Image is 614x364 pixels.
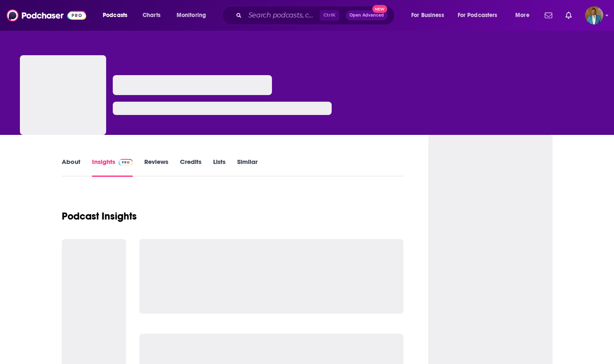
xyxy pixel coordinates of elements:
span: For Business [411,10,444,21]
a: Credits [180,158,201,177]
button: open menu [171,9,217,22]
h1: Podcast Insights [62,210,137,222]
a: Lists [213,158,226,177]
button: Show profile menu [585,6,603,24]
a: InsightsPodchaser Pro [92,158,133,177]
span: Monitoring [177,10,206,21]
span: New [372,5,387,13]
img: User Profile [585,6,603,24]
span: Open Advanced [349,13,384,17]
span: More [515,10,529,21]
a: Reviews [144,158,168,177]
span: Ctrl K [320,10,339,21]
span: Charts [143,10,160,21]
a: Show notifications dropdown [562,8,575,22]
button: open menu [510,9,540,22]
img: Podchaser - Follow, Share and Rate Podcasts [7,7,86,23]
a: About [62,158,80,177]
button: open menu [452,9,510,22]
a: Show notifications dropdown [541,8,556,22]
div: Search podcasts, credits, & more... [230,6,403,25]
img: Podchaser Pro [119,159,133,166]
input: Search podcasts, credits, & more... [245,9,320,22]
a: Similar [237,158,257,177]
span: Podcasts [103,10,127,21]
button: open menu [405,9,454,22]
button: open menu [97,9,138,22]
a: Charts [137,9,165,22]
button: Open AdvancedNew [346,10,388,20]
span: Logged in as smortier42491 [585,6,603,24]
span: For Podcasters [458,10,498,21]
